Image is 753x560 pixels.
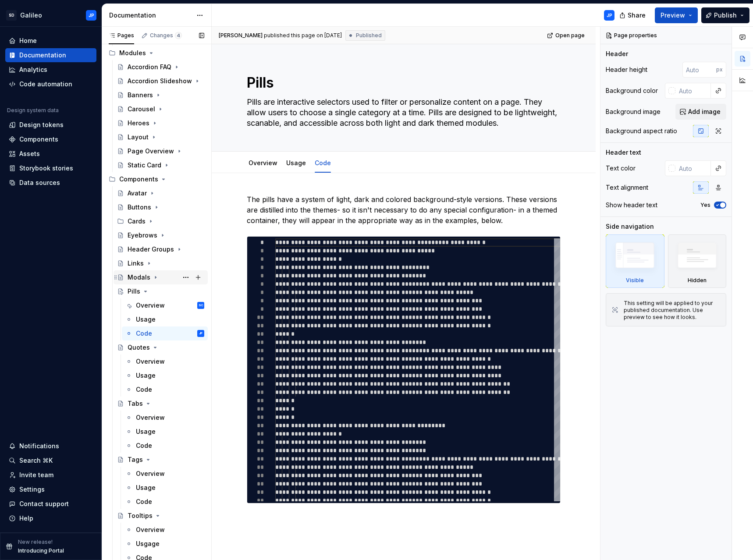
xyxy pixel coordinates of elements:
[18,539,53,546] p: New release!
[122,383,208,397] a: Code
[19,514,33,523] div: Help
[247,194,561,226] p: The pills have a system of light, dark and colored background-style versions. These versions are ...
[5,176,96,190] a: Data sources
[128,399,143,408] div: Tabs
[105,46,208,60] div: Modules
[128,133,149,142] div: Layout
[714,11,737,20] span: Publish
[245,95,559,130] textarea: Pills are interactive selectors used to filter or personalize content on a page. They allow users...
[122,495,208,509] a: Code
[128,231,157,240] div: Eyebrows
[122,354,208,369] a: Overview
[122,298,208,312] a: OverviewSC
[19,121,64,129] div: Design tokens
[315,159,331,167] a: Code
[626,277,644,284] div: Visible
[249,159,277,167] a: Overview
[700,202,710,209] label: Yes
[688,277,707,284] div: Hidden
[606,127,677,135] div: Background aspect ratio
[114,74,208,88] a: Accordion Slideshow
[128,511,153,520] div: Tooltips
[128,161,161,170] div: Static Card
[19,51,66,60] div: Documentation
[5,118,96,132] a: Design tokens
[688,107,721,116] span: Add image
[114,130,208,144] a: Layout
[544,29,589,42] a: Open page
[19,80,72,89] div: Code automation
[606,201,657,209] div: Show header text
[606,222,654,231] div: Side navigation
[128,245,174,254] div: Header Groups
[5,132,96,146] a: Components
[105,172,208,186] div: Components
[5,482,96,496] a: Settings
[606,148,641,157] div: Header text
[114,102,208,116] a: Carousel
[136,385,152,394] div: Code
[122,537,208,551] a: Usgage
[606,164,636,173] div: Text color
[122,326,208,340] a: CodeJP
[311,153,334,172] div: Code
[19,164,73,173] div: Storybook stories
[19,36,37,45] div: Home
[136,413,165,422] div: Overview
[114,60,208,74] a: Accordion FAQ
[5,454,96,468] button: Search ⌘K
[136,357,165,366] div: Overview
[150,32,182,39] div: Changes
[136,469,165,478] div: Overview
[114,228,208,242] a: Eyebrows
[7,107,59,114] div: Design system data
[128,273,150,282] div: Modals
[19,485,45,494] div: Settings
[606,183,648,192] div: Text alignment
[199,329,202,338] div: JP
[114,270,208,284] a: Modals
[128,105,155,113] div: Carousel
[122,523,208,537] a: Overview
[716,66,723,73] p: px
[114,200,208,214] a: Buttons
[128,147,174,156] div: Page Overview
[655,7,698,23] button: Preview
[283,153,309,172] div: Usage
[114,256,208,270] a: Links
[19,65,47,74] div: Analytics
[682,62,716,78] input: Auto
[19,500,69,508] div: Contact support
[109,11,192,20] div: Documentation
[122,481,208,495] a: Usage
[18,547,64,554] p: Introducing Portal
[114,453,208,467] a: Tags
[128,189,147,198] div: Avatar
[122,425,208,439] a: Usage
[122,439,208,453] a: Code
[19,178,60,187] div: Data sources
[628,11,646,20] span: Share
[606,50,628,58] div: Header
[122,411,208,425] a: Overview
[114,144,208,158] a: Page Overview
[122,369,208,383] a: Usage
[606,65,647,74] div: Header height
[128,343,150,352] div: Quotes
[701,7,749,23] button: Publish
[136,315,156,324] div: Usage
[668,234,727,288] div: Hidden
[19,442,59,450] div: Notifications
[5,63,96,77] a: Analytics
[114,116,208,130] a: Heroes
[114,340,208,354] a: Quotes
[136,427,156,436] div: Usage
[136,441,152,450] div: Code
[136,483,156,492] div: Usage
[555,32,585,39] span: Open page
[661,11,685,20] span: Preview
[114,284,208,298] a: Pills
[5,77,96,91] a: Code automation
[128,203,151,212] div: Buttons
[245,153,281,172] div: Overview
